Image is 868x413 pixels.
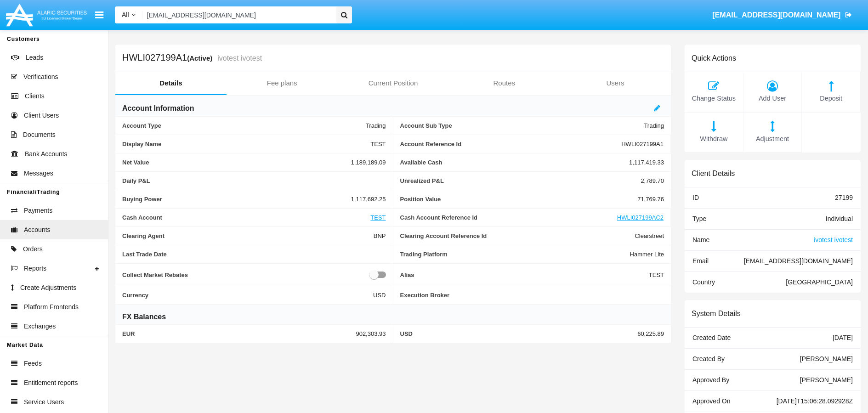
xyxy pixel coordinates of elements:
[744,257,853,265] span: [EMAIL_ADDRESS][DOMAIN_NAME]
[400,141,622,147] span: Account Reference Id
[24,225,51,235] span: Accounts
[24,169,53,178] span: Messages
[777,397,853,405] span: [DATE]T15:06:28.092928Z
[122,141,370,147] span: Display Name
[122,122,366,129] span: Account Type
[814,236,853,243] span: ivotest ivotest
[826,215,853,222] span: Individual
[24,111,59,120] span: Client Users
[122,330,356,337] span: EUR
[692,397,731,405] span: Approved On
[20,283,76,293] span: Create Adjustments
[617,214,664,221] a: HWLI027199AC2
[560,72,671,94] a: Users
[122,103,194,113] h6: Account Information
[351,196,386,203] span: 1,117,692.25
[692,194,699,201] span: ID
[26,53,43,62] span: Leads
[356,330,386,337] span: 902,303.93
[115,72,227,94] a: Details
[708,2,857,28] a: [EMAIL_ADDRESS][DOMAIN_NAME]
[115,10,142,20] a: All
[692,309,741,318] h6: System Details
[748,94,797,104] span: Add User
[400,214,617,221] span: Cash Account Reference Id
[23,72,58,82] span: Verifications
[692,278,715,286] span: Country
[122,196,351,203] span: Buying Power
[122,53,262,63] h5: HWLI027199A1
[24,206,52,215] span: Payments
[400,122,644,129] span: Account Sub Type
[806,94,856,104] span: Deposit
[692,54,736,62] h6: Quick Actions
[338,72,449,94] a: Current Position
[24,397,64,407] span: Service Users
[712,11,840,19] span: [EMAIL_ADDRESS][DOMAIN_NAME]
[142,6,334,23] input: Search
[122,269,369,280] span: Collect Market Rebates
[644,122,664,129] span: Trading
[122,177,386,184] span: Daily P&L
[122,312,166,322] h6: FX Balances
[122,292,373,299] span: Currency
[800,376,853,384] span: [PERSON_NAME]
[24,359,42,368] span: Feeds
[25,91,45,101] span: Clients
[786,278,853,286] span: [GEOGRAPHIC_DATA]
[400,292,664,299] span: Execution Broker
[833,334,853,341] span: [DATE]
[25,149,68,159] span: Bank Accounts
[400,251,630,258] span: Trading Platform
[122,232,374,239] span: Clearing Agent
[637,330,664,337] span: 60,225.89
[227,72,338,94] a: Fee plans
[692,376,729,384] span: Approved By
[122,11,129,18] span: All
[835,194,853,201] span: 27199
[5,1,88,28] img: Logo image
[374,232,386,239] span: BNP
[629,159,664,166] span: 1,117,419.33
[400,330,638,337] span: USD
[692,215,706,222] span: Type
[23,130,56,140] span: Documents
[689,94,738,104] span: Change Status
[400,177,641,184] span: Unrealized P&L
[400,269,649,280] span: Alias
[641,177,664,184] span: 2,789.70
[187,53,215,63] div: (Active)
[692,257,709,265] span: Email
[400,232,635,239] span: Clearing Account Reference Id
[215,55,262,62] small: ivotest ivotest
[351,159,386,166] span: 1,189,189.09
[370,141,386,147] span: TEST
[24,378,78,388] span: Entitlement reports
[23,244,43,254] span: Orders
[635,232,664,239] span: Clearstreet
[692,334,731,341] span: Created Date
[689,134,738,144] span: Withdraw
[800,355,853,362] span: [PERSON_NAME]
[122,159,351,166] span: Net Value
[400,196,638,203] span: Position Value
[748,134,797,144] span: Adjustment
[692,355,725,362] span: Created By
[24,264,46,273] span: Reports
[649,269,664,280] span: TEST
[24,322,56,331] span: Exchanges
[400,159,630,166] span: Available Cash
[373,292,386,299] span: USD
[24,302,79,312] span: Platform Frontends
[637,196,664,203] span: 71,769.76
[448,72,560,94] a: Routes
[370,214,386,221] a: TEST
[621,141,664,147] span: HWLI027199A1
[692,169,735,178] h6: Client Details
[122,214,370,221] span: Cash Account
[366,122,386,129] span: Trading
[122,251,386,258] span: Last Trade Date
[692,236,709,243] span: Name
